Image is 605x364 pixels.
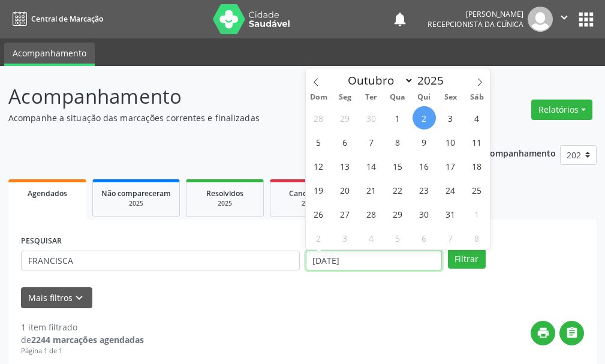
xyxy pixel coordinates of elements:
span: Outubro 20, 2025 [333,178,357,201]
a: Central de Marcação [8,9,103,29]
input: Nome, CNS [21,251,300,271]
span: Outubro 12, 2025 [307,154,330,178]
a: Acompanhamento [4,43,95,66]
span: Outubro 14, 2025 [360,154,383,178]
span: Sáb [463,94,490,101]
span: Qua [384,94,411,101]
span: Novembro 7, 2025 [439,226,462,249]
span: Setembro 28, 2025 [307,106,330,130]
span: Novembro 8, 2025 [465,226,489,249]
span: Outubro 1, 2025 [386,106,410,130]
span: Ter [358,94,384,101]
button: apps [576,9,597,30]
span: Não compareceram [101,188,171,198]
span: Outubro 31, 2025 [439,202,462,225]
button: print [531,321,555,345]
span: Novembro 1, 2025 [465,202,489,225]
span: Qui [411,94,437,101]
i:  [565,326,579,339]
span: Sex [437,94,463,101]
span: Outubro 17, 2025 [439,154,462,178]
span: Outubro 15, 2025 [386,154,410,178]
span: Seg [332,94,358,101]
span: Outubro 16, 2025 [413,154,436,178]
span: Outubro 27, 2025 [333,202,357,225]
span: Resolvidos [206,188,243,198]
span: Outubro 8, 2025 [386,130,410,154]
button: Mais filtroskeyboard_arrow_down [21,287,92,308]
span: Recepcionista da clínica [428,19,523,29]
div: 1 item filtrado [21,321,144,333]
p: Ano de acompanhamento [450,145,556,160]
i: print [537,326,550,339]
span: Outubro 5, 2025 [307,130,330,154]
span: Outubro 23, 2025 [413,178,436,201]
span: Outubro 9, 2025 [413,130,436,154]
div: [PERSON_NAME] [428,9,523,19]
div: 2025 [101,199,171,208]
span: Central de Marcação [31,14,103,24]
span: Outubro 28, 2025 [360,202,383,225]
span: Outubro 7, 2025 [360,130,383,154]
div: Página 1 de 1 [21,346,144,356]
span: Novembro 4, 2025 [360,226,383,249]
div: de [21,333,144,346]
span: Cancelados [289,188,329,198]
span: Setembro 29, 2025 [333,106,357,130]
span: Outubro 13, 2025 [333,154,357,178]
span: Outubro 3, 2025 [439,106,462,130]
label: PESQUISAR [21,232,62,251]
span: Outubro 19, 2025 [307,178,330,201]
span: Outubro 6, 2025 [333,130,357,154]
span: Outubro 25, 2025 [465,178,489,201]
span: Setembro 30, 2025 [360,106,383,130]
span: Outubro 4, 2025 [465,106,489,130]
div: 2025 [195,199,255,208]
span: Outubro 2, 2025 [413,106,436,130]
span: Outubro 21, 2025 [360,178,383,201]
span: Outubro 18, 2025 [465,154,489,178]
p: Acompanhe a situação das marcações correntes e finalizadas [8,112,420,124]
strong: 2244 marcações agendadas [31,334,144,345]
span: Dom [306,94,332,101]
span: Novembro 5, 2025 [386,226,410,249]
span: Novembro 2, 2025 [307,226,330,249]
span: Agendados [28,188,67,198]
span: Outubro 29, 2025 [386,202,410,225]
input: Year [414,73,453,88]
button: Relatórios [531,100,592,120]
span: Novembro 3, 2025 [333,226,357,249]
button:  [559,321,584,345]
select: Month [342,72,414,89]
p: Acompanhamento [8,82,420,112]
i:  [558,11,571,24]
img: img [528,7,553,32]
span: Novembro 6, 2025 [413,226,436,249]
div: 2025 [279,199,339,208]
span: Outubro 11, 2025 [465,130,489,154]
span: Outubro 10, 2025 [439,130,462,154]
button:  [553,7,576,32]
button: notifications [392,11,408,28]
span: Outubro 30, 2025 [413,202,436,225]
input: Selecione um intervalo [306,251,442,271]
button: Filtrar [448,249,486,269]
span: Outubro 26, 2025 [307,202,330,225]
i: keyboard_arrow_down [73,291,86,305]
span: Outubro 22, 2025 [386,178,410,201]
span: Outubro 24, 2025 [439,178,462,201]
